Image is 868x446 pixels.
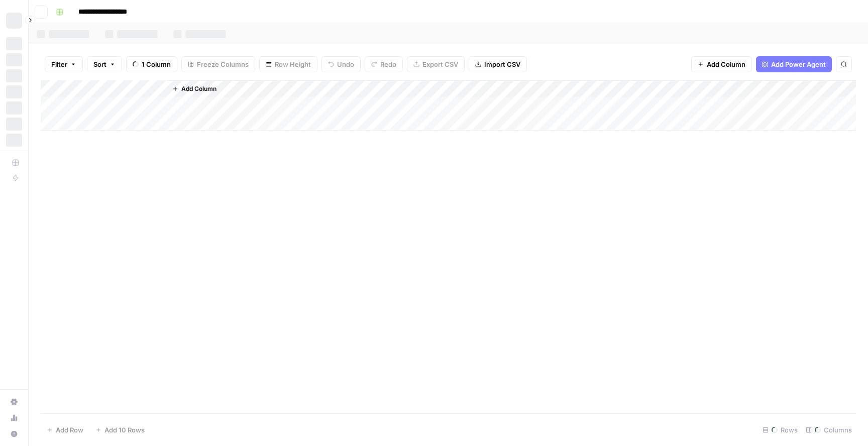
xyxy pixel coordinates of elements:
[87,56,122,72] button: Sort
[758,422,802,438] div: Rows
[89,422,151,438] button: Add 10 Rows
[181,84,216,93] span: Add Column
[41,422,89,438] button: Add Row
[56,425,83,435] span: Add Row
[259,56,317,72] button: Row Height
[142,59,171,69] span: 1 Column
[321,56,361,72] button: Undo
[51,59,67,69] span: Filter
[45,56,83,72] button: Filter
[168,82,221,95] button: Add Column
[365,56,403,72] button: Redo
[771,59,826,69] span: Add Power Agent
[6,426,22,442] button: Help + Support
[104,425,145,435] span: Add 10 Rows
[407,56,465,72] button: Export CSV
[197,59,249,69] span: Freeze Columns
[181,56,255,72] button: Freeze Columns
[756,56,832,72] button: Add Power Agent
[275,59,311,69] span: Row Height
[802,422,856,438] div: Columns
[422,59,458,69] span: Export CSV
[126,56,177,72] button: 1 Column
[707,59,745,69] span: Add Column
[484,59,520,69] span: Import CSV
[6,394,22,410] a: Settings
[93,59,106,69] span: Sort
[6,410,22,426] a: Usage
[469,56,527,72] button: Import CSV
[337,59,354,69] span: Undo
[691,56,752,72] button: Add Column
[380,59,396,69] span: Redo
